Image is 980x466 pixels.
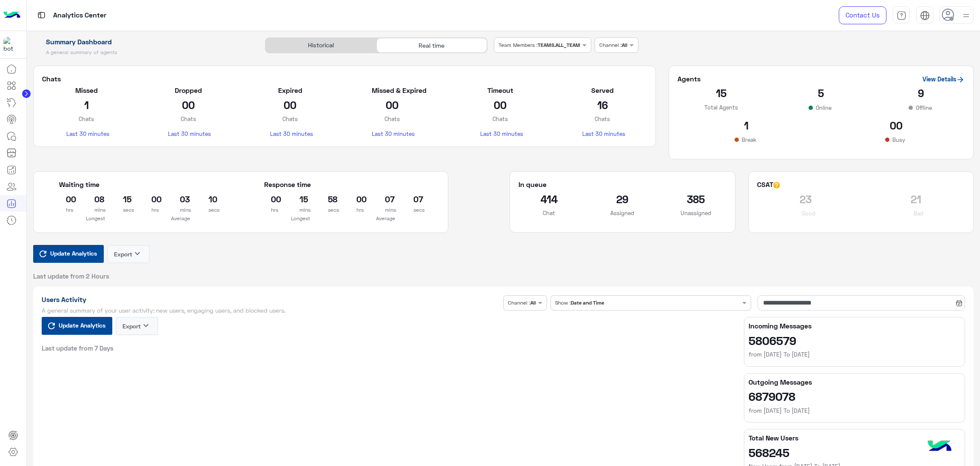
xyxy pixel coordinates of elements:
[42,317,112,335] button: Update Analytics
[180,206,181,214] p: mins
[123,206,124,214] p: secs
[66,86,107,95] h5: Missed
[208,192,210,206] h2: 10
[42,344,114,352] span: Last update from 7 Days
[592,192,653,206] h2: 29
[749,322,960,330] h5: Incoming Messages
[208,206,210,214] p: secs
[749,378,960,386] h5: Outgoing Messages
[141,320,151,331] i: keyboard_arrow_down
[622,42,627,48] b: All
[372,98,412,112] h2: 00
[66,98,107,112] h2: 1
[33,49,256,56] h5: A general summary of agents
[356,206,358,214] p: hrs
[678,118,815,132] h2: 1
[893,6,910,24] a: tab
[666,192,726,206] h2: 385
[582,129,623,138] p: Last 30 minutes
[413,192,415,206] h2: 07
[666,209,726,217] p: Unassigned
[480,86,521,95] h5: Timeout
[867,192,965,206] h2: 21
[749,434,960,442] h5: Total New Users
[36,10,47,20] img: tab
[53,10,106,21] p: Analytics Center
[33,272,109,280] span: Last update from 2 Hours
[151,206,153,214] p: hrs
[328,192,329,206] h2: 58
[264,214,337,223] p: Longest
[582,86,623,95] h5: Served
[168,115,208,123] p: Chats
[678,103,765,112] p: Total Agents
[372,115,412,123] p: Chats
[57,319,108,331] span: Update Analytics
[94,206,96,214] p: mins
[740,135,758,144] p: Break
[912,209,925,218] p: Bad
[372,129,412,138] p: Last 30 minutes
[42,307,500,314] h5: A general summary of your user activity: new users, engaging users, and blocked users.
[33,37,256,46] h1: Summary Dashboard
[749,406,960,415] h6: from [DATE] To [DATE]
[757,180,780,189] h5: CSAT
[920,11,930,20] img: tab
[385,206,386,214] p: mins
[299,206,301,214] p: mins
[59,180,217,189] h5: Waiting time
[168,98,208,112] h2: 00
[800,209,817,218] p: Good
[592,209,653,217] p: Assigned
[180,192,181,206] h2: 03
[914,104,934,112] p: Offline
[132,248,142,259] i: keyboard_arrow_down
[66,129,107,138] p: Last 30 minutes
[3,6,20,24] img: Logo
[827,118,965,132] h2: 00
[778,86,865,100] h2: 5
[923,75,965,83] a: View Details
[749,350,960,359] h6: from [DATE] To [DATE]
[123,192,124,206] h2: 15
[891,135,907,144] p: Busy
[372,86,412,95] h5: Missed & Expired
[94,192,96,206] h2: 08
[107,245,150,263] button: Exportkeyboard_arrow_down
[42,295,500,304] h1: Users Activity
[749,389,960,403] h2: 6879078
[678,75,701,83] h5: Agents
[518,209,579,217] p: Chat
[48,247,99,259] span: Update Analytics
[538,42,580,48] b: TEAMS.ALL_TEAM
[678,86,765,100] h2: 15
[480,115,521,123] p: Chats
[151,192,153,206] h2: 00
[270,98,311,112] h2: 00
[271,192,272,206] h2: 00
[264,180,311,189] h5: Response time
[749,446,960,459] h2: 568245
[59,214,132,223] p: Longest
[328,206,329,214] p: secs
[518,192,579,206] h2: 414
[299,192,301,206] h2: 15
[33,245,104,263] button: Update Analytics
[582,115,623,123] p: Chats
[168,86,208,95] h5: Dropped
[270,129,311,138] p: Last 30 minutes
[385,192,386,206] h2: 07
[271,206,272,214] p: hrs
[376,38,487,53] div: Real time
[265,38,376,53] div: Historical
[168,129,208,138] p: Last 30 minutes
[145,214,217,223] p: Average
[839,6,886,24] a: Contact Us
[116,317,158,335] button: Exportkeyboard_arrow_down
[814,104,833,112] p: Online
[3,37,19,52] img: 1403182699927242
[270,86,311,95] h5: Expired
[877,86,965,100] h2: 9
[413,206,415,214] p: secs
[897,11,906,20] img: tab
